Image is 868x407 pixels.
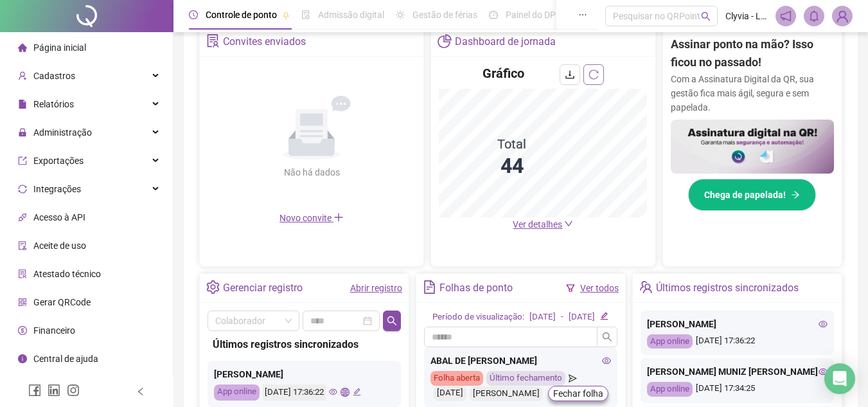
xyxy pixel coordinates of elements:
span: Painel do DP [506,10,556,20]
span: down [564,219,573,228]
span: Gerar QRCode [33,297,91,307]
p: Com a Assinatura Digital da QR, sua gestão fica mais ágil, segura e sem papelada. [671,72,834,114]
span: Gestão de férias [412,10,477,20]
span: Exportações [33,156,84,166]
span: bell [808,10,820,22]
span: file [18,100,27,109]
div: ABAL DE [PERSON_NAME] [430,354,611,368]
span: Integrações [33,184,81,194]
span: Atestado técnico [33,269,101,279]
span: edit [353,388,361,396]
span: home [18,43,27,52]
span: dashboard [489,10,498,19]
span: Relatórios [33,99,74,109]
div: App online [214,384,260,401]
span: solution [206,34,220,48]
div: Último fechamento [486,371,565,386]
span: eye [602,356,611,365]
img: banner%2F02c71560-61a6-44d4-94b9-c8ab97240462.png [671,120,834,174]
span: Aceite de uso [33,240,86,251]
span: global [341,388,349,396]
div: Open Intercom Messenger [824,363,855,394]
span: audit [18,241,27,250]
div: [DATE] [569,311,595,324]
span: Clyvia - LIPSFIHA [725,9,768,23]
div: Convites enviados [223,31,306,53]
span: search [387,316,397,326]
div: [PERSON_NAME] [214,367,394,381]
span: Chega de papelada! [704,188,786,202]
span: search [602,332,612,342]
span: notification [780,10,792,22]
span: left [136,387,145,396]
span: pushpin [282,12,290,19]
img: 83774 [833,6,852,26]
div: Período de visualização: [432,311,524,324]
span: sync [18,185,27,194]
span: clock-circle [189,10,198,19]
span: pie-chart [438,34,451,48]
div: - [561,311,563,324]
div: Folhas de ponto [439,277,513,299]
span: solution [18,269,27,278]
span: info-circle [18,354,27,363]
div: Não há dados [252,165,371,179]
span: export [18,156,27,165]
span: edit [600,312,608,320]
div: Últimos registros sincronizados [656,277,799,299]
span: Controle de ponto [206,10,277,20]
a: Ver detalhes down [513,219,573,230]
div: [DATE] [434,386,466,401]
h2: Assinar ponto na mão? Isso ficou no passado! [671,35,834,72]
span: setting [206,280,220,294]
div: [PERSON_NAME] [470,386,543,401]
span: sun [396,10,405,19]
span: dollar [18,326,27,335]
div: [PERSON_NAME] [647,317,828,331]
div: Dashboard de jornada [455,31,556,53]
span: lock [18,128,27,137]
span: team [639,280,653,294]
div: App online [647,382,693,397]
span: qrcode [18,298,27,307]
div: Gerenciar registro [223,277,303,299]
span: Financeiro [33,325,75,336]
span: filter [566,284,575,293]
button: Fechar folha [548,386,608,401]
span: api [18,213,27,222]
a: Abrir registro [350,283,402,293]
span: file-text [423,280,436,294]
span: Central de ajuda [33,354,98,364]
span: Admissão digital [318,10,384,20]
span: ellipsis [578,10,587,19]
div: [PERSON_NAME] MUNIZ [PERSON_NAME] [647,365,828,379]
span: eye [819,367,828,376]
span: instagram [67,384,80,397]
span: Acesso à API [33,212,85,222]
span: file-done [301,10,310,19]
span: Novo convite [279,213,344,223]
span: linkedin [48,384,60,397]
div: [DATE] 17:36:22 [647,334,828,349]
span: eye [819,320,828,329]
div: [DATE] 17:34:25 [647,382,828,397]
div: Folha aberta [430,371,483,386]
div: [DATE] 17:36:22 [263,384,326,401]
span: facebook [28,384,41,397]
h4: Gráfico [483,64,524,82]
button: Chega de papelada! [688,179,816,211]
div: [DATE] [529,311,556,324]
a: Ver todos [580,283,619,293]
span: Cadastros [33,71,75,81]
span: reload [589,69,599,80]
span: arrow-right [791,190,800,199]
span: download [565,69,575,80]
span: user-add [18,71,27,80]
span: Administração [33,127,92,138]
span: Ver detalhes [513,219,562,230]
span: Página inicial [33,42,86,53]
span: eye [329,388,337,396]
span: search [701,12,711,21]
span: Fechar folha [553,386,603,401]
span: plus [333,212,344,222]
